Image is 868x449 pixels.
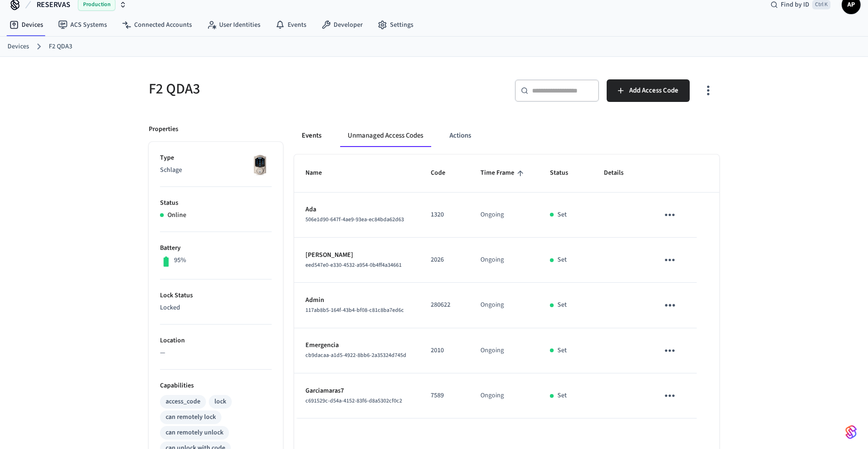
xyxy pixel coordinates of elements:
p: 1320 [431,210,458,220]
p: 2010 [431,346,458,356]
td: Ongoing [469,283,539,328]
td: Ongoing [469,373,539,418]
p: Admin [305,295,408,305]
span: 117ab8b5-164f-43b4-bf08-c81c8ba7ed6c [305,306,404,314]
span: Status [550,166,580,180]
p: Set [557,391,567,401]
p: — [160,348,272,358]
p: 2026 [431,255,458,265]
p: Set [557,346,567,356]
p: Set [557,210,567,220]
p: Type [160,153,272,163]
a: Settings [370,16,421,33]
p: Ada [305,205,408,215]
p: 7589 [431,391,458,401]
a: Developer [314,16,370,33]
span: Code [431,166,457,180]
p: Properties [149,124,178,134]
td: Ongoing [469,328,539,373]
img: Schlage Sense Smart Deadbolt with Camelot Trim, Front [248,153,272,177]
button: Events [294,124,329,147]
p: Garciamaras7 [305,386,408,396]
a: ACS Systems [51,16,114,33]
p: 95% [174,255,186,265]
a: User Identities [199,16,268,33]
span: Time Frame [480,166,526,180]
p: 280622 [431,300,458,310]
p: [PERSON_NAME] [305,250,408,260]
p: Set [557,255,567,265]
td: Ongoing [469,238,539,283]
span: Name [305,166,334,180]
span: c691529c-d54a-4152-83f6-d8a5302cf0c2 [305,397,402,405]
span: Details [604,166,636,180]
p: Online [168,210,186,220]
span: 506e1d90-647f-4ae9-93ea-ec84bda62d63 [305,216,404,224]
div: can remotely lock [166,412,216,422]
button: Add Access Code [607,79,690,102]
a: Events [268,16,314,33]
div: can remotely unlock [166,428,223,438]
p: Emergencia [305,341,408,350]
p: Battery [160,243,272,253]
table: sticky table [294,155,719,418]
p: Schlage [160,165,272,175]
div: lock [214,397,226,407]
span: cb9dacaa-a1d5-4922-8bb6-2a35324d745d [305,351,406,359]
a: Connected Accounts [114,16,199,33]
p: Location [160,336,272,346]
div: access_code [166,397,200,407]
span: eed547e0-e330-4532-a954-0b4ff4a34661 [305,261,402,269]
a: Devices [8,42,29,52]
button: Unmanaged Access Codes [340,124,431,147]
img: SeamLogoGradient.69752ec5.svg [845,425,857,440]
a: Devices [2,16,51,33]
p: Capabilities [160,381,272,391]
p: Lock Status [160,291,272,301]
span: Add Access Code [629,85,678,97]
a: F2 QDA3 [49,42,72,52]
button: Actions [442,124,479,147]
p: Set [557,300,567,310]
div: ant example [294,124,719,147]
p: Status [160,198,272,208]
h5: F2 QDA3 [149,79,428,99]
td: Ongoing [469,193,539,238]
p: Locked [160,303,272,313]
